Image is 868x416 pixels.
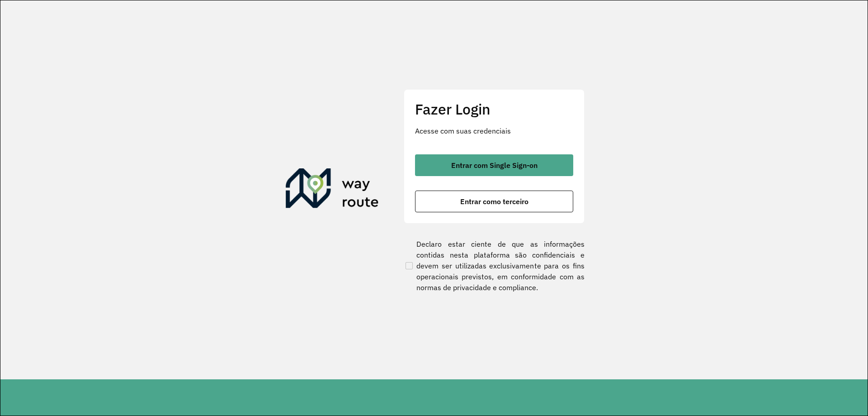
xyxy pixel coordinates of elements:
span: Entrar como terceiro [460,198,528,205]
span: Entrar com Single Sign-on [451,162,538,169]
p: Acesse com suas credenciais [415,125,573,136]
img: Roteirizador AmbevTech [286,168,379,212]
label: Declaro estar ciente de que as informações contidas nesta plataforma são confidenciais e devem se... [404,239,585,293]
button: button [415,154,573,176]
button: button [415,191,573,212]
h2: Fazer Login [415,100,573,118]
